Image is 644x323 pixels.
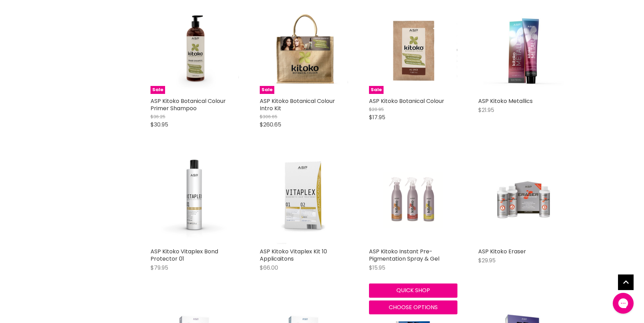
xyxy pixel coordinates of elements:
span: $21.95 [478,106,494,114]
a: ASP Kitoko Botanical Colour Intro Kit [260,97,335,112]
a: ASP Kitoko Eraser [478,247,526,255]
span: Sale [369,86,384,94]
img: ASP Kitoko Botanical Colour Intro Kit [260,7,348,93]
span: $15.95 [369,264,385,272]
span: Sale [260,86,274,94]
a: ASP Kitoko Instant Pre-Pigmentation Spray & Gel [369,156,457,244]
a: ASP Kitoko Instant Pre-Pigmentation Spray & Gel [369,247,439,263]
button: Quick shop [369,283,457,297]
img: ASP Kitoko Metallics [478,6,567,94]
span: $30.95 [151,121,168,129]
img: ASP Kitoko Botanical Colour [369,7,457,93]
a: ASP Kitoko Botanical Colour Primer ShampooSale [151,6,239,94]
span: $20.95 [369,106,384,113]
span: $306.65 [260,113,277,120]
button: Choose options [369,300,457,314]
a: ASP Kitoko Vitaplex Bond Protector 01 [151,247,218,263]
img: ASP Kitoko Vitaplex Kit 10 Applicaitons [260,156,348,244]
span: $66.00 [260,264,278,272]
a: ASP Kitoko Metallics [478,6,567,94]
span: $79.95 [151,264,168,272]
a: ASP Kitoko Eraser [478,156,567,244]
a: ASP Kitoko Metallics [478,97,533,105]
a: ASP Kitoko Vitaplex Kit 10 Applicaitons [260,247,327,263]
a: ASP Kitoko Botanical Colour Primer Shampoo [151,97,226,112]
img: ASP Kitoko Eraser [493,156,552,244]
span: Sale [151,86,165,94]
img: ASP Kitoko Vitaplex Bond Protector 01 [151,156,239,244]
span: $17.95 [369,113,385,121]
img: ASP Kitoko Instant Pre-Pigmentation Spray & Gel [384,156,443,244]
img: ASP Kitoko Botanical Colour Primer Shampoo [151,7,239,93]
span: Choose options [389,303,438,311]
span: $29.95 [478,256,496,264]
span: $36.25 [151,113,165,120]
iframe: Gorgias live chat messenger [609,290,637,316]
a: ASP Kitoko Botanical Colour Intro KitSale [260,6,348,94]
span: $260.65 [260,121,281,129]
a: ASP Kitoko Botanical Colour [369,97,444,105]
a: ASP Kitoko Botanical ColourSale [369,6,457,94]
